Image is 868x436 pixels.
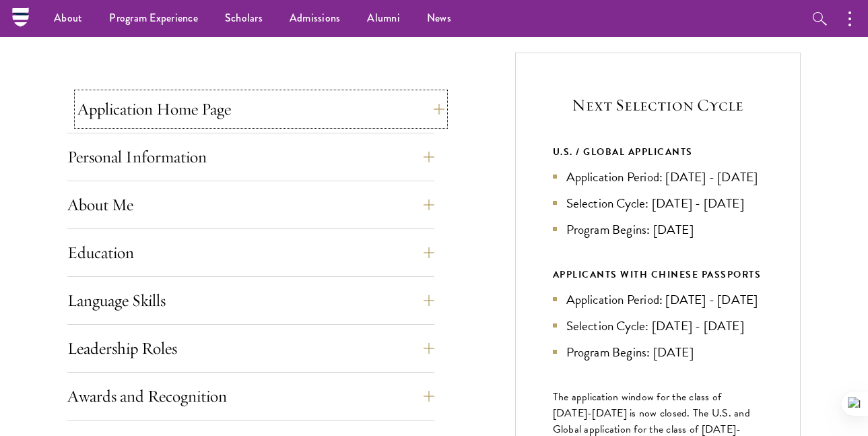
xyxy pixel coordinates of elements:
li: Program Begins: [DATE] [553,342,764,362]
li: Application Period: [DATE] - [DATE] [553,290,764,309]
div: APPLICANTS WITH CHINESE PASSPORTS [553,266,764,283]
li: Application Period: [DATE] - [DATE] [553,167,764,187]
li: Selection Cycle: [DATE] - [DATE] [553,193,764,213]
button: Language Skills [67,284,434,317]
li: Program Begins: [DATE] [553,220,764,239]
button: Application Home Page [77,93,444,125]
button: Awards and Recognition [67,380,434,412]
button: Education [67,237,434,269]
button: Leadership Roles [67,332,434,365]
h5: Next Selection Cycle [553,94,764,117]
div: U.S. / GLOBAL APPLICANTS [553,144,764,160]
button: Personal Information [67,141,434,173]
li: Selection Cycle: [DATE] - [DATE] [553,316,764,336]
button: About Me [67,189,434,221]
